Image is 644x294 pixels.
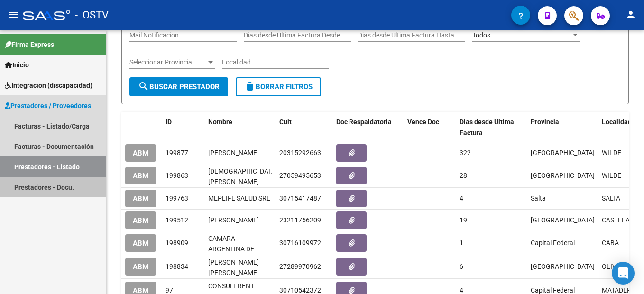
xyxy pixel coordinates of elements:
[208,147,272,158] div: [PERSON_NAME]
[138,81,149,92] mat-icon: search
[5,60,29,70] span: Inicio
[531,216,595,224] span: [GEOGRAPHIC_DATA]
[208,257,272,277] div: [PERSON_NAME] [PERSON_NAME]
[527,112,598,143] datatable-header-cell: Provincia
[332,112,404,143] datatable-header-cell: Doc Respaldatoria
[472,31,490,39] span: Todos
[129,58,206,66] span: Seleccionar Provincia
[531,286,575,294] span: Capital Federal
[5,39,54,50] span: Firma Express
[460,194,463,202] span: 4
[460,118,514,137] span: Dias desde Ultima Factura
[602,216,634,224] span: CASTELAR
[208,233,272,253] div: CAMARA ARGENTINA DE DESARROLLADORES DE SOFTWARE INDEPENDIENTES
[166,216,188,224] span: 199512
[279,147,321,158] div: 20315292663
[244,81,256,92] mat-icon: delete
[166,149,188,156] span: 199877
[208,166,272,186] div: [DEMOGRAPHIC_DATA] [PERSON_NAME]
[129,77,228,96] button: Buscar Prestador
[602,286,640,294] span: MATADEROS
[460,286,463,294] span: 4
[162,112,204,143] datatable-header-cell: ID
[138,83,220,91] span: Buscar Prestador
[404,112,456,143] datatable-header-cell: Vence Doc
[125,234,156,252] button: ABM
[531,194,546,202] span: Salta
[276,112,332,143] datatable-header-cell: Cuit
[279,261,321,272] div: 27289970962
[460,172,467,179] span: 28
[279,118,292,126] span: Cuit
[407,118,439,126] span: Vence Doc
[602,172,621,179] span: WILDE
[456,112,527,143] datatable-header-cell: Dias desde Ultima Factura
[8,9,19,20] mat-icon: menu
[5,80,92,91] span: Integración (discapacidad)
[208,193,272,204] div: MEPLIFE SALUD SRL
[166,118,172,126] span: ID
[531,118,559,126] span: Provincia
[460,263,463,270] span: 6
[166,286,173,294] span: 97
[279,193,321,204] div: 30715417487
[125,190,156,207] button: ABM
[133,216,148,225] span: ABM
[133,263,148,271] span: ABM
[125,211,156,229] button: ABM
[125,144,156,162] button: ABM
[460,149,471,156] span: 322
[166,172,188,179] span: 199863
[125,258,156,276] button: ABM
[460,239,463,247] span: 1
[208,215,272,226] div: [PERSON_NAME]
[602,118,632,126] span: Localidad
[625,9,636,20] mat-icon: person
[133,149,148,157] span: ABM
[279,238,321,248] div: 30716109972
[166,263,188,270] span: 198834
[531,172,595,179] span: [GEOGRAPHIC_DATA]
[531,149,595,156] span: [GEOGRAPHIC_DATA]
[166,239,188,247] span: 198909
[133,172,148,180] span: ABM
[602,194,620,202] span: SALTA
[602,149,621,156] span: WILDE
[133,194,148,203] span: ABM
[133,239,148,248] span: ABM
[279,215,321,226] div: 23211756209
[166,194,188,202] span: 199763
[236,77,321,96] button: Borrar Filtros
[612,262,635,285] div: Open Intercom Messenger
[336,118,392,126] span: Doc Respaldatoria
[244,83,313,91] span: Borrar Filtros
[531,263,595,270] span: [GEOGRAPHIC_DATA]
[279,170,321,181] div: 27059495653
[204,112,276,143] datatable-header-cell: Nombre
[75,5,109,26] span: - OSTV
[602,239,619,247] span: CABA
[602,263,625,270] span: OLIVOS
[531,239,575,247] span: Capital Federal
[460,216,467,224] span: 19
[208,118,232,126] span: Nombre
[125,167,156,184] button: ABM
[5,101,91,111] span: Prestadores / Proveedores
